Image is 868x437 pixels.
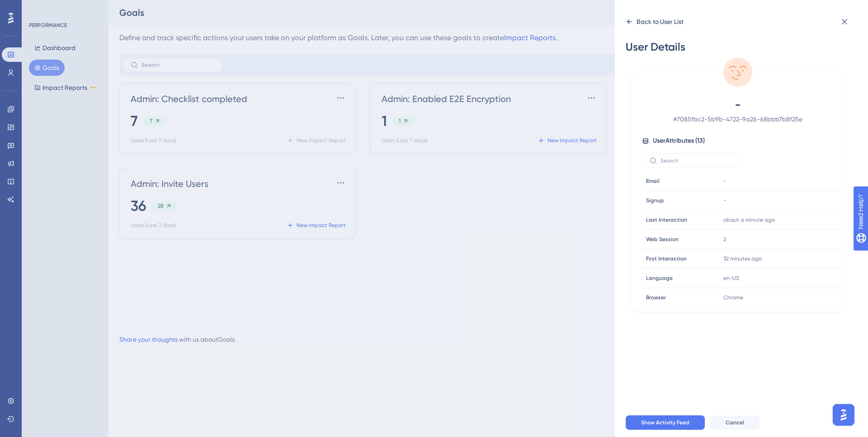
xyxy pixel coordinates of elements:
span: Show Activity Feed [641,419,689,426]
span: First Interaction [646,255,687,262]
span: Email [646,177,660,185]
iframe: UserGuiding AI Assistant Launcher [830,401,857,428]
input: Search [660,158,734,164]
span: Language [646,274,673,282]
span: Web Session [646,236,679,243]
span: - [723,197,726,204]
time: about a minute ago [723,217,775,223]
div: User Details [626,40,850,54]
span: Browser [646,294,666,301]
div: Back to User List [637,16,684,27]
span: Signup [646,197,664,204]
span: 2 [723,236,726,243]
button: Cancel [710,415,759,430]
span: Cancel [726,419,744,426]
span: - [723,177,726,185]
span: # 7085fbc2-5b9b-4722-9a26-68bbb7b8f25e [658,114,817,125]
button: Show Activity Feed [626,415,705,430]
span: Last Interaction [646,216,687,223]
span: en-US [723,274,739,282]
span: Need Help? [21,2,57,13]
span: Chrome [723,294,743,301]
time: 32 minutes ago [723,256,762,262]
span: - [658,98,817,112]
span: User Attributes ( 13 ) [653,135,705,146]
